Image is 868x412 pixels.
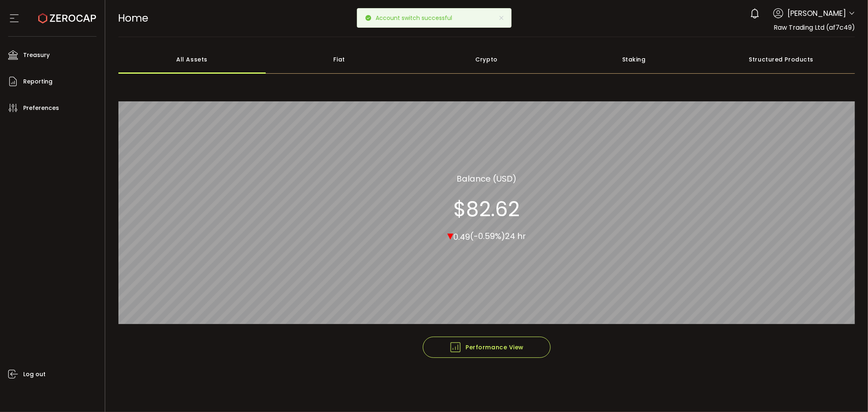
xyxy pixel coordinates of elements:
div: Fiat [266,45,413,74]
span: Preferences [23,102,59,114]
p: Account switch successful [376,15,459,21]
div: All Assets [118,45,266,74]
div: Staking [560,45,708,74]
div: Structured Products [708,45,855,74]
button: Performance View [423,337,551,358]
span: Home [118,11,149,25]
span: Raw Trading Ltd (af7c49) [774,23,855,32]
span: Log out [23,368,46,380]
span: Reporting [23,76,52,88]
span: [PERSON_NAME] [787,8,846,19]
iframe: Chat Widget [827,373,868,412]
div: Crypto [413,45,560,74]
span: Performance View [449,341,524,353]
span: Treasury [23,49,50,61]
